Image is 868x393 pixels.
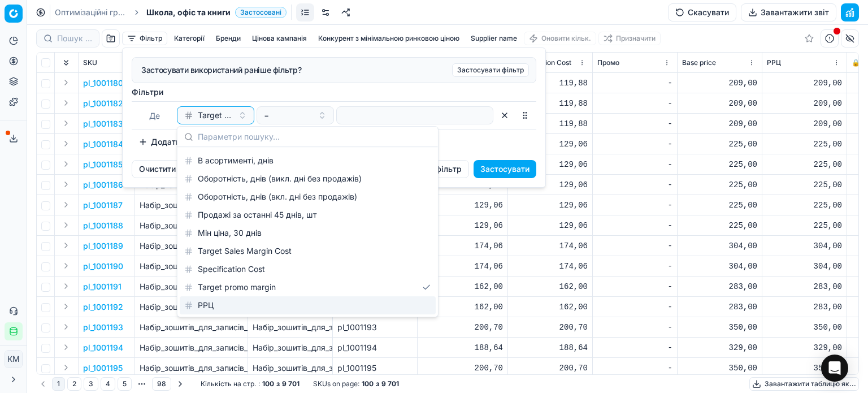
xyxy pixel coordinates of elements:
div: Specification Cost [180,260,436,278]
label: Фiльтри [132,87,536,98]
span: = [264,110,269,121]
button: Застосувати фільтр [452,63,529,77]
div: Застосувати використаний раніше фільтр? [141,64,527,76]
div: Мін ціна, 30 днів [180,224,436,242]
div: Оборотність, днів (вкл. дні без продажів) [180,188,436,206]
input: Параметри пошуку... [198,126,431,148]
div: Warehouse Cost [180,314,436,332]
button: Застосувати [474,160,536,178]
div: Suggestions [177,147,438,317]
span: Де [149,111,160,120]
div: Оборотність, днів (викл. дні без продажів) [180,170,436,188]
button: Очистити [132,160,183,178]
div: Target Sales Margin Cost [180,242,436,260]
div: РРЦ [180,296,436,314]
div: Продажі за останні 45 днів, шт [180,206,436,224]
span: Target promo margin [198,110,233,121]
div: В асортименті, днів [180,152,436,170]
div: Target promo margin [180,278,436,296]
button: Додати фільтр [132,133,215,151]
